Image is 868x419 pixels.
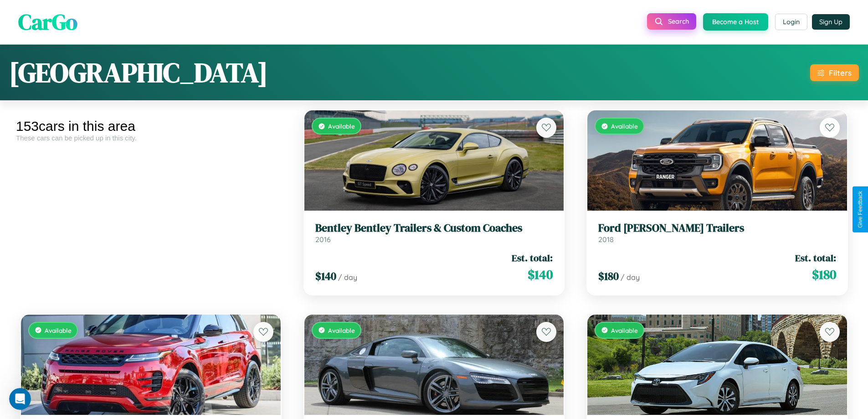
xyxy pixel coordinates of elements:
[829,68,852,78] div: Filters
[338,273,357,282] span: / day
[315,235,331,244] span: 2016
[598,235,614,244] span: 2018
[621,273,640,282] span: / day
[9,388,31,410] iframe: Intercom live chat
[598,222,836,235] h3: Ford [PERSON_NAME] Trailers
[647,13,696,30] button: Search
[18,7,77,37] span: CarGo
[857,191,863,228] div: Give Feedback
[16,119,286,134] div: 153 cars in this area
[45,326,72,334] span: Available
[328,122,355,130] span: Available
[598,269,619,284] span: $ 180
[812,14,850,30] button: Sign Up
[611,122,638,130] span: Available
[315,222,553,235] h3: Bentley Bentley Trailers & Custom Coaches
[528,265,553,284] span: $ 140
[315,222,553,244] a: Bentley Bentley Trailers & Custom Coaches2016
[812,265,836,284] span: $ 180
[795,251,836,264] span: Est. total:
[810,64,859,81] button: Filters
[9,54,268,91] h1: [GEOGRAPHIC_DATA]
[512,251,553,264] span: Est. total:
[16,134,286,142] div: These cars can be picked up in this city.
[611,326,638,334] span: Available
[315,269,336,284] span: $ 140
[598,222,836,244] a: Ford [PERSON_NAME] Trailers2018
[328,326,355,334] span: Available
[668,17,689,26] span: Search
[775,14,807,30] button: Login
[703,13,768,31] button: Become a Host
